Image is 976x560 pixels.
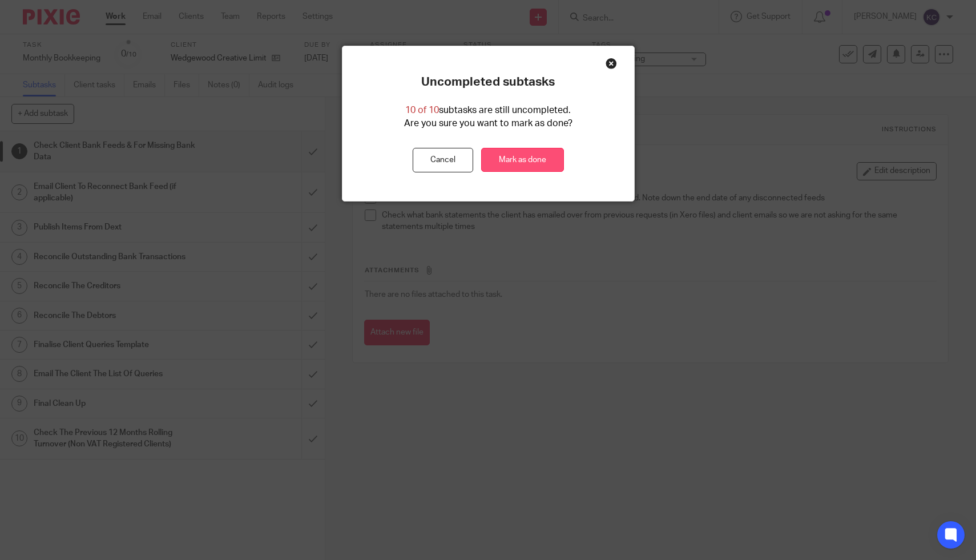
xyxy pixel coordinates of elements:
button: Cancel [413,148,473,172]
a: Mark as done [481,148,564,172]
p: Uncompleted subtasks [421,75,555,90]
p: subtasks are still uncompleted. [405,104,571,117]
div: Close this dialog window [606,58,617,69]
span: 10 of 10 [405,106,439,115]
p: Are you sure you want to mark as done? [404,117,572,130]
